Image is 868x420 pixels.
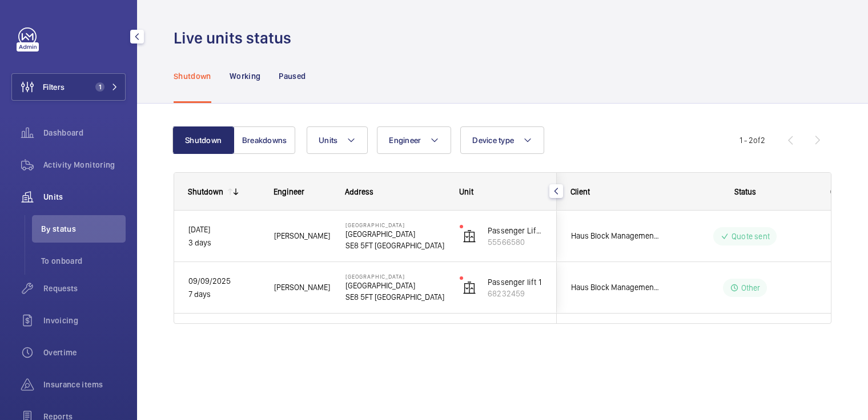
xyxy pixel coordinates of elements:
[571,229,659,243] span: Haus Block Management - [PERSON_NAME]
[274,281,331,294] span: [PERSON_NAME]
[188,236,259,249] p: 3 days
[95,82,105,92] span: 1
[188,288,259,301] p: 7 days
[732,231,770,242] p: Quote sent
[43,159,126,171] span: Activity Monitoring
[43,379,126,390] span: Insurance items
[345,228,445,240] p: [GEOGRAPHIC_DATA]
[174,27,298,49] h1: Live units status
[753,136,761,145] span: of
[188,275,259,288] p: 09/09/2025
[43,191,126,203] span: Units
[459,187,543,196] div: Unit
[377,126,451,154] button: Engineer
[345,291,445,303] p: SE8 5FT [GEOGRAPHIC_DATA]
[43,127,126,138] span: Dashboard
[741,282,761,294] p: Other
[319,136,337,145] span: Units
[345,221,445,228] p: [GEOGRAPHIC_DATA]
[274,187,304,196] span: Engineer
[571,281,659,294] span: Haus Block Management - [PERSON_NAME]
[734,187,756,196] span: Status
[460,126,544,154] button: Device type
[345,280,445,291] p: [GEOGRAPHIC_DATA]
[472,136,514,145] span: Device type
[345,187,373,196] span: Address
[234,126,295,154] button: Breakdowns
[463,229,476,243] img: elevator.svg
[274,229,331,243] span: [PERSON_NAME]
[488,276,542,288] p: Passenger lift 1
[307,126,368,154] button: Units
[174,70,211,82] p: Shutdown
[230,70,260,82] p: Working
[188,223,259,236] p: [DATE]
[188,187,223,196] div: Shutdown
[488,288,542,299] p: 68232459
[463,281,476,295] img: elevator.svg
[488,236,542,248] p: 55566580
[345,273,445,280] p: [GEOGRAPHIC_DATA]
[488,225,542,236] p: Passenger Lift 3
[11,73,126,101] button: Filters1
[740,136,765,144] span: 1 - 2 2
[41,223,126,235] span: By status
[43,283,126,294] span: Requests
[389,136,421,145] span: Engineer
[279,70,306,82] p: Paused
[172,126,234,154] button: Shutdown
[43,315,126,326] span: Invoicing
[345,240,445,251] p: SE8 5FT [GEOGRAPHIC_DATA]
[570,187,590,196] span: Client
[43,347,126,358] span: Overtime
[43,81,65,93] span: Filters
[41,255,126,267] span: To onboard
